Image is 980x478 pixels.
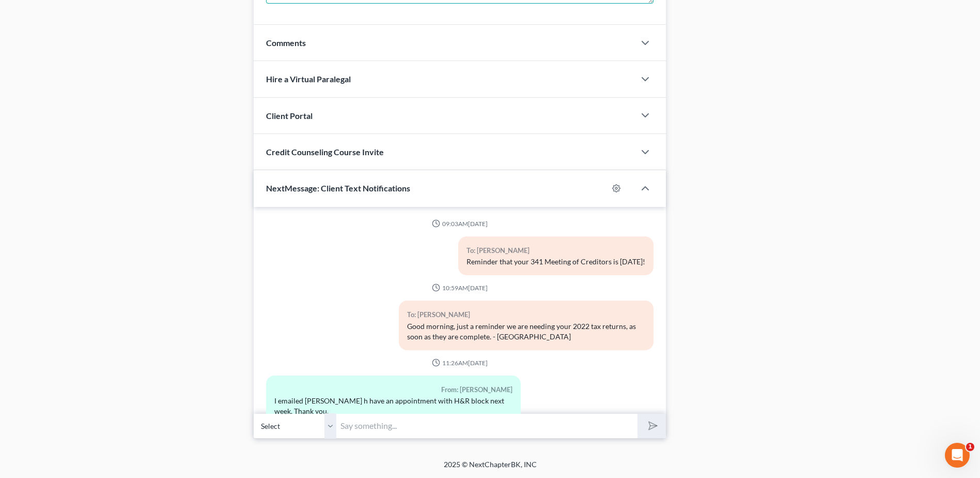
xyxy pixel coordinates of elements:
[336,413,637,439] input: Say something...
[266,283,654,292] div: 10:59AM[DATE]
[466,245,645,257] div: To: [PERSON_NAME]
[274,396,512,416] div: I emailed [PERSON_NAME] h have an appointment with H&R block next week. Thank you.
[466,257,645,267] div: Reminder that your 341 Meeting of Creditors is [DATE]!
[945,443,970,468] iframe: Intercom live chat
[266,219,654,228] div: 09:03AM[DATE]
[966,443,974,451] span: 1
[274,384,512,396] div: From: [PERSON_NAME]
[407,309,645,321] div: To: [PERSON_NAME]
[266,147,384,157] span: Credit Counseling Course Invite
[266,183,410,193] span: NextMessage: Client Text Notifications
[266,74,351,84] span: Hire a Virtual Paralegal
[266,111,313,121] span: Client Portal
[407,321,645,342] div: Good morning, just a reminder we are needing your 2022 tax returns, as soon as they are complete....
[196,459,785,478] div: 2025 © NextChapterBK, INC
[266,38,306,48] span: Comments
[266,358,654,367] div: 11:26AM[DATE]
